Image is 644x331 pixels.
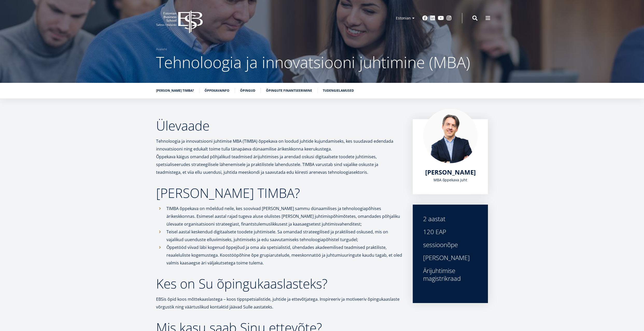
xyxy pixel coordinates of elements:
[425,168,476,176] a: [PERSON_NAME]
[438,16,444,21] a: Youtube
[156,47,167,52] a: Avaleht
[423,241,478,249] div: sessioonõpe
[423,228,478,236] div: 120 EAP
[156,52,470,73] span: Tehnoloogia ja innovatsiooni juhtimine (MBA)
[166,228,402,243] p: Teisel aastal keskendud digitaalsete toodete juhtimisele. Sa omandad strateegilised ja praktilise...
[156,137,402,176] p: Tehnoloogia ja innovatsiooni juhtimise MBA (TIMBA) õppekava on loodud juhtide kujundamiseks, kes ...
[423,215,478,223] div: 2 aastat
[430,16,435,21] a: Linkedin
[422,16,428,21] a: Facebook
[425,168,476,176] span: [PERSON_NAME]
[156,186,402,199] h2: [PERSON_NAME] TIMBA?
[323,88,354,93] a: Tudengielamused
[166,205,402,228] p: TIMBA õppekava on mõeldud neile, kes soovivad [PERSON_NAME] sammu dünaamilises ja tehnoloogiapõhi...
[446,16,452,21] a: Instagram
[423,176,478,184] div: MBA õppekava juht
[156,295,402,311] p: EBSis õpid koos mõttekaaslastega – koos tippspetsialistide, juhtide ja ettevõtjatega. Inspireeriv...
[156,119,402,132] h2: Ülevaade
[166,243,402,267] p: Õppetööd viivad läbi kogenud õppejõud ja oma ala spetsialistid, ühendades akadeemilised teadmised...
[156,88,194,93] a: [PERSON_NAME] TIMBA?
[240,88,255,93] a: Õpingud
[205,88,229,93] a: Õppekavainfo
[423,267,478,282] div: Ärijuhtimise magistrikraad
[266,88,312,93] a: Õpingute finantseerimine
[423,254,478,262] div: [PERSON_NAME]
[423,109,478,163] img: Marko Rillo
[156,277,402,290] h2: Kes on Su õpingukaaslasteks?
